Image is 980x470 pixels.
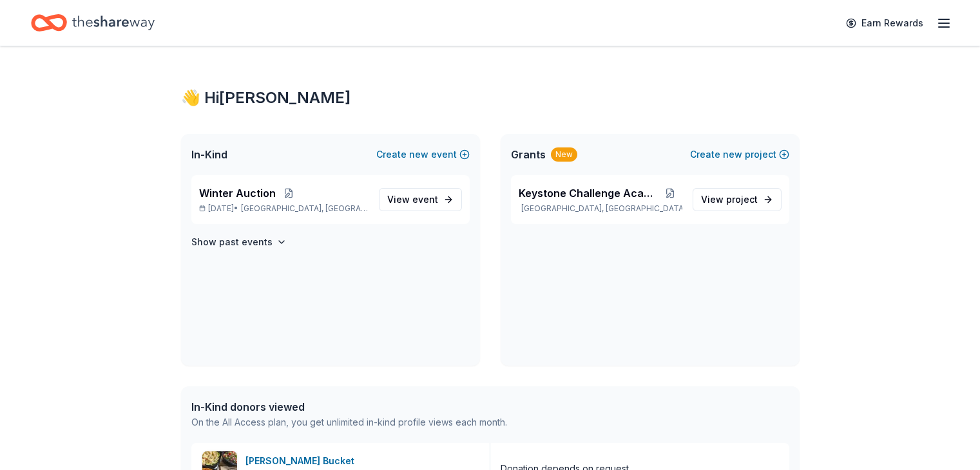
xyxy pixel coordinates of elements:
[519,203,682,214] p: [GEOGRAPHIC_DATA], [GEOGRAPHIC_DATA]
[199,203,369,214] p: [DATE] •
[199,185,276,201] span: Winter Auction
[726,194,758,205] span: project
[31,8,155,38] a: Home
[181,88,800,108] div: 👋 Hi [PERSON_NAME]
[191,147,227,162] span: In-Kind
[376,147,470,162] button: Createnewevent
[690,147,789,162] button: Createnewproject
[241,203,368,214] span: [GEOGRAPHIC_DATA], [GEOGRAPHIC_DATA]
[191,234,287,250] button: Show past events
[693,188,782,211] a: View project
[191,234,273,250] h4: Show past events
[245,453,360,469] div: [PERSON_NAME] Bucket
[409,147,428,162] span: new
[379,188,462,211] a: View event
[511,147,546,162] span: Grants
[387,192,438,207] span: View
[701,192,758,207] span: View
[519,185,658,201] span: Keystone Challenge Academy
[723,147,742,162] span: new
[191,399,507,415] div: In-Kind donors viewed
[191,415,507,430] div: On the All Access plan, you get unlimited in-kind profile views each month.
[551,147,577,162] div: New
[412,194,438,205] span: event
[838,12,931,35] a: Earn Rewards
